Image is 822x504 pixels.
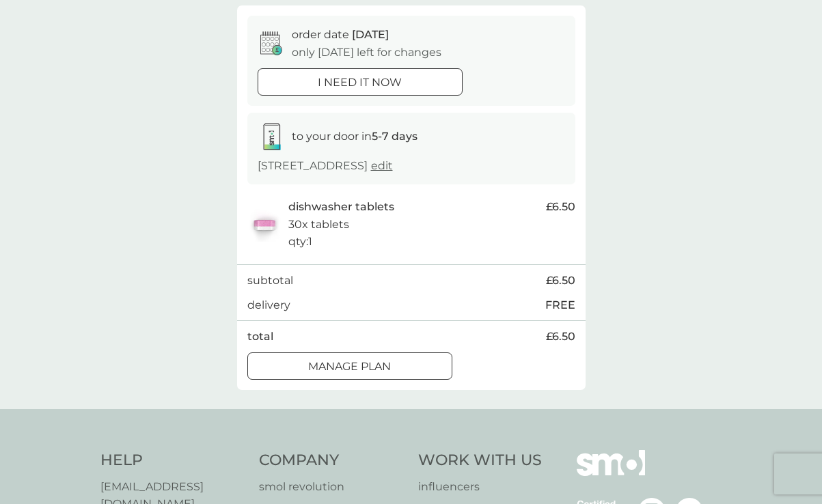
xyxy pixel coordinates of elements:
span: £6.50 [546,198,575,216]
button: i need it now [258,68,463,96]
p: qty : 1 [288,233,312,251]
p: [STREET_ADDRESS] [258,157,393,175]
p: Manage plan [308,358,391,376]
h4: Company [259,450,405,471]
h4: Help [100,450,246,471]
img: smol [577,450,645,496]
strong: 5-7 days [372,130,417,143]
p: dishwasher tablets [288,198,394,216]
p: total [247,328,273,346]
button: Manage plan [247,352,452,380]
h4: Work With Us [418,450,542,471]
span: £6.50 [546,328,575,346]
span: [DATE] [352,28,389,41]
p: 30x tablets [288,216,349,234]
p: order date [292,26,389,44]
p: only [DATE] left for changes [292,44,441,61]
a: smol revolution [259,478,405,496]
a: edit [371,159,393,172]
p: subtotal [247,272,293,290]
span: £6.50 [546,272,575,290]
p: FREE [545,296,575,314]
a: influencers [418,478,542,496]
p: i need it now [318,74,402,92]
p: delivery [247,296,290,314]
span: to your door in [292,130,417,143]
